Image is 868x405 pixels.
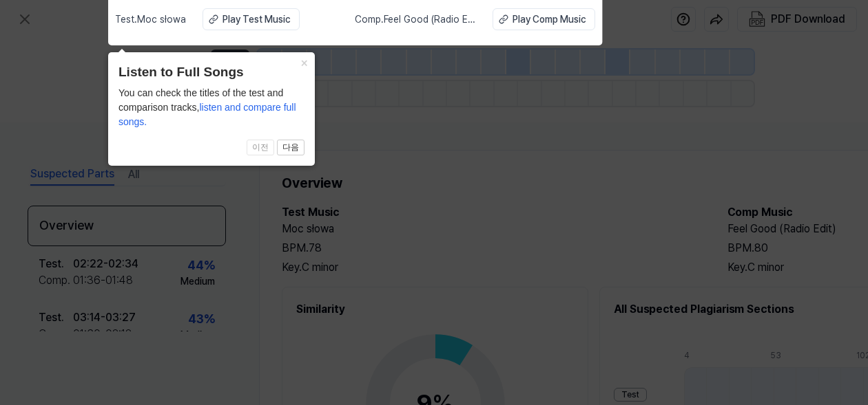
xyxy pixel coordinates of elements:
div: You can check the titles of the test and comparison tracks, [118,86,304,129]
header: Listen to Full Songs [118,63,304,83]
div: Play Comp Music [513,12,586,27]
span: Test . Moc słowa [115,12,186,27]
button: Play Comp Music [493,8,595,30]
button: 다음 [277,140,304,156]
span: Comp . Feel Good (Radio Edit) [355,12,476,27]
span: listen and compare full songs. [118,102,296,127]
div: Play Test Music [223,12,291,27]
button: Close [293,52,315,72]
button: Play Test Music [203,8,300,30]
